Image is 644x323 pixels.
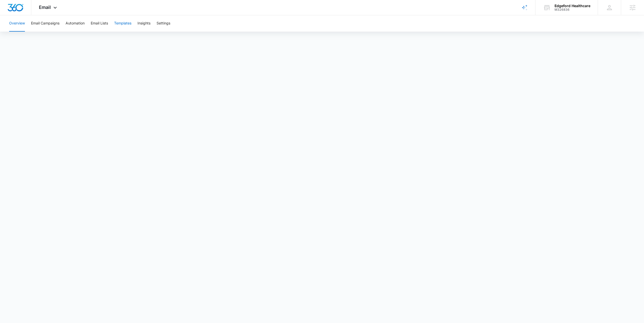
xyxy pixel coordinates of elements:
[555,4,590,8] div: account name
[114,15,131,32] button: Templates
[39,5,51,10] span: Email
[555,8,590,11] div: account id
[66,15,85,32] button: Automation
[137,15,150,32] button: Insights
[157,15,170,32] button: Settings
[91,15,108,32] button: Email Lists
[9,15,25,32] button: Overview
[31,15,59,32] button: Email Campaigns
